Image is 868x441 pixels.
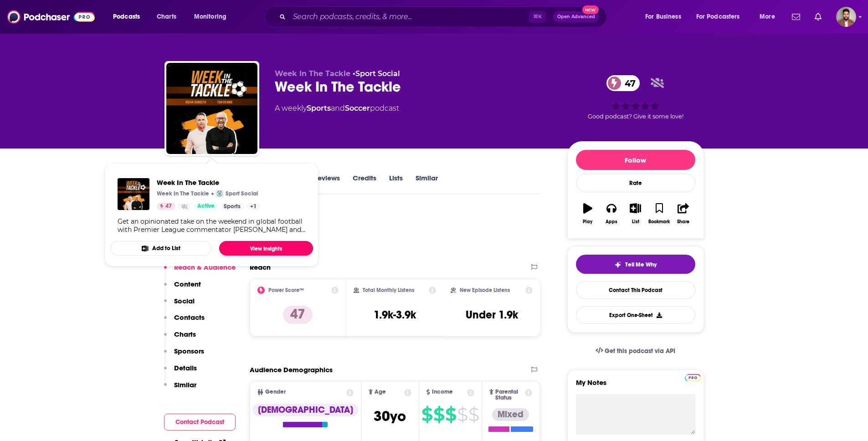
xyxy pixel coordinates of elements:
div: Share [677,219,689,225]
a: Week In The Tackle [166,63,257,154]
button: Show profile menu [836,7,856,27]
p: Similar [174,380,196,389]
button: open menu [639,10,693,24]
a: Soccer [345,104,370,113]
div: Rate [576,174,695,192]
span: More [760,10,775,23]
a: Sports [220,203,244,210]
button: open menu [188,10,238,24]
span: For Business [645,10,681,23]
span: Get this podcast via API [605,347,675,355]
span: New [582,5,599,14]
a: 47 [606,75,640,91]
img: Podchaser - Follow, Share and Rate Podcasts [7,8,95,26]
span: Week In The Tackle [275,69,350,78]
button: List [623,197,647,230]
div: List [632,219,639,225]
p: Social [174,297,195,305]
button: Contact Podcast [164,414,236,431]
button: Follow [576,150,695,170]
button: tell me why sparkleTell Me Why [576,255,695,274]
p: Sponsors [174,347,204,355]
a: Sport Social [355,69,400,78]
span: and [331,104,345,113]
span: Good podcast? Give it some love! [588,113,683,120]
a: Sports [307,104,331,113]
button: Share [671,197,695,230]
label: My Notes [576,378,695,394]
button: Content [164,280,201,297]
div: [DEMOGRAPHIC_DATA] [252,404,359,416]
img: tell me why sparkle [614,261,621,268]
div: A weekly podcast [275,103,399,114]
button: Add to List [110,241,212,256]
span: 47 [616,75,640,91]
a: Reviews [313,174,340,195]
button: Social [164,297,195,313]
a: Charts [151,10,182,24]
div: Bookmark [648,219,670,225]
button: open menu [753,10,786,24]
div: Apps [606,219,617,225]
span: ⌘ K [529,11,546,23]
img: Sport Social [216,190,223,197]
span: Age [375,389,386,395]
a: 47 [157,203,175,210]
button: open menu [107,10,152,24]
p: Content [174,280,201,288]
span: Active [197,202,215,211]
h3: Under 1.9k [466,308,518,322]
a: Active [194,203,218,210]
span: Open Advanced [557,15,595,19]
h2: Audience Demographics [250,365,333,374]
button: Bookmark [647,197,671,230]
div: Get an opinionated take on the weekend in global football with Premier League commentator [PERSON... [118,217,306,234]
p: Week In The Tackle [157,190,209,197]
a: +1 [247,203,260,210]
span: Podcasts [113,10,140,23]
a: Sport SocialSport Social [216,190,258,197]
span: 30 yo [374,407,406,425]
p: 47 [283,306,313,324]
span: Tell Me Why [625,261,657,268]
a: Week In The Tackle [157,178,260,187]
button: open menu [690,10,753,24]
button: Details [164,364,197,380]
button: Export One-Sheet [576,306,695,324]
span: $ [445,407,456,422]
img: Podchaser Pro [685,374,701,381]
button: Contacts [164,313,205,330]
a: Credits [353,174,376,195]
input: Search podcasts, credits, & more... [289,10,529,24]
span: $ [433,407,444,422]
div: 47Good podcast? Give it some love! [567,69,704,126]
h2: New Episode Listens [460,287,510,293]
img: User Profile [836,7,856,27]
p: Sport Social [226,190,258,197]
span: Gender [265,389,286,395]
h3: 1.9k-3.9k [374,308,416,322]
h2: Total Monthly Listens [363,287,414,293]
span: For Podcasters [696,10,740,23]
div: Mixed [492,408,529,421]
p: Charts [174,330,196,338]
span: $ [468,407,479,422]
span: Parental Status [495,389,524,401]
div: Play [583,219,592,225]
p: Details [174,364,197,372]
span: Monitoring [194,10,226,23]
span: Income [432,389,453,395]
a: View Insights [219,241,313,256]
button: Apps [600,197,623,230]
button: Sponsors [164,347,204,364]
button: Similar [164,380,196,397]
img: Week In The Tackle [118,178,149,210]
button: Play [576,197,600,230]
a: Get this podcast via API [588,340,683,362]
h2: Power Score™ [268,287,304,293]
span: Logged in as calmonaghan [836,7,856,27]
p: Contacts [174,313,205,322]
